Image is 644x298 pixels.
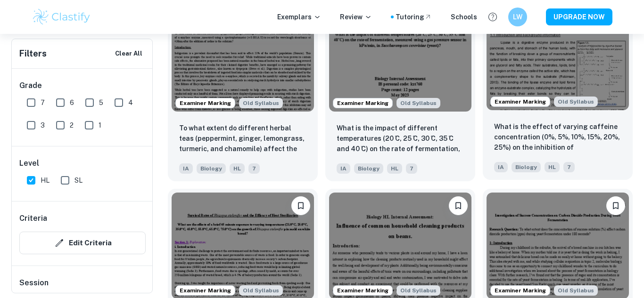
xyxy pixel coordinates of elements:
[396,98,440,108] div: Starting from the May 2025 session, the Biology IA requirements have changed. It's OK to refer to...
[563,162,575,172] span: 7
[491,97,550,106] span: Examiner Marking
[554,285,598,296] div: Starting from the May 2025 session, the Biology IA requirements have changed. It's OK to refer to...
[396,285,440,296] span: Old Syllabus
[354,163,383,174] span: Biology
[239,285,283,296] span: Old Syllabus
[239,98,283,108] span: Old Syllabus
[19,213,47,224] h6: Criteria
[333,99,392,107] span: Examiner Marking
[172,5,314,111] img: Biology IA example thumbnail: To what extent do different herbal teas
[168,1,318,181] a: Examiner MarkingStarting from the May 2025 session, the Biology IA requirements have changed. It'...
[451,12,477,22] a: Schools
[494,121,621,153] p: What is the effect of varying caffeine concentration (0%, 5%, 10%, 15%, 20%, 25%) on the inhibiti...
[239,285,283,296] div: Starting from the May 2025 session, the Biology IA requirements have changed. It's OK to refer to...
[248,163,260,174] span: 7
[19,80,146,91] h6: Grade
[337,163,350,174] span: IA
[512,162,541,172] span: Biology
[329,5,471,111] img: Biology IA example thumbnail: What is the impact of different temperat
[396,285,440,296] div: Starting from the May 2025 session, the Biology IA requirements have changed. It's OK to refer to...
[554,285,598,296] span: Old Syllabus
[41,175,50,185] span: HL
[337,123,464,155] p: What is the impact of different temperatures (20 ̊C, 25 ̊C, 30 ̊C, 35 ̊C and 40 ̊C) on the rate o...
[19,277,146,296] h6: Session
[179,163,193,174] span: IA
[32,8,91,26] img: Clastify logo
[176,286,235,295] span: Examiner Marking
[545,162,560,172] span: HL
[230,163,245,174] span: HL
[74,175,83,185] span: SL
[485,9,501,25] button: Help and Feedback
[396,12,432,22] a: Tutoring
[508,8,527,26] button: LW
[333,286,392,295] span: Examiner Marking
[554,97,598,107] div: Starting from the May 2025 session, the Biology IA requirements have changed. It's OK to refer to...
[113,47,145,61] button: Clear All
[340,12,372,22] p: Review
[325,1,475,181] a: Examiner MarkingStarting from the May 2025 session, the Biology IA requirements have changed. It'...
[179,123,306,155] p: To what extent do different herbal teas (peppermint, ginger, lemongrass, turmeric, and chamomile)...
[406,163,417,174] span: 7
[491,286,550,295] span: Examiner Marking
[494,162,508,172] span: IA
[483,1,633,181] a: Examiner MarkingStarting from the May 2025 session, the Biology IA requirements have changed. It'...
[606,196,625,215] button: Bookmark
[176,99,235,107] span: Examiner Marking
[99,120,101,130] span: 1
[449,196,468,215] button: Bookmark
[99,97,103,108] span: 5
[70,120,74,130] span: 2
[70,97,74,108] span: 6
[19,158,146,169] h6: Level
[546,8,612,25] button: UPGRADE NOW
[277,12,321,22] p: Exemplars
[291,196,310,215] button: Bookmark
[19,232,146,254] button: Edit Criteria
[19,47,47,60] h6: Filters
[41,120,45,130] span: 3
[512,12,523,22] h6: LW
[396,98,440,108] span: Old Syllabus
[487,3,629,110] img: Biology IA example thumbnail: What is the effect of varying caffeine c
[197,163,226,174] span: Biology
[387,163,402,174] span: HL
[128,97,133,108] span: 4
[554,97,598,107] span: Old Syllabus
[239,98,283,108] div: Starting from the May 2025 session, the Biology IA requirements have changed. It's OK to refer to...
[41,97,45,108] span: 7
